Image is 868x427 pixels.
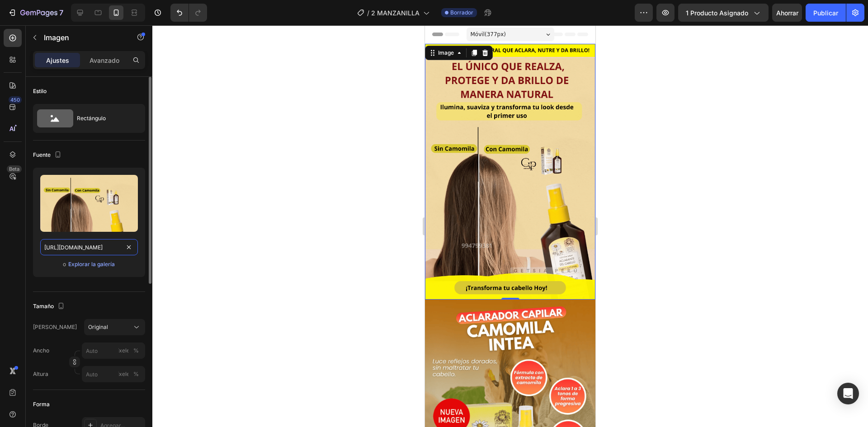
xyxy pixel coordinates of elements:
[40,239,138,255] input: https://ejemplo.com/imagen.jpg
[68,261,115,267] font: Explorar la galería
[4,4,67,22] button: 7
[686,9,748,17] font: 1 producto asignado
[114,371,132,377] font: píxeles
[88,324,108,330] font: Original
[68,260,115,269] button: Explorar la galería
[63,261,66,267] font: o
[118,345,129,356] button: %
[77,115,106,122] font: Rectángulo
[82,343,145,359] input: píxeles%
[33,324,77,330] font: [PERSON_NAME]
[44,32,121,43] p: Imagen
[33,151,51,158] font: Fuente
[133,347,139,354] font: %
[82,366,145,382] input: píxeles%
[33,371,48,377] font: Altura
[44,33,69,42] font: Imagen
[9,166,19,172] font: Beta
[33,303,54,310] font: Tamaño
[813,9,838,17] font: Publicar
[772,4,802,22] button: Ahorrar
[33,88,47,94] font: Estilo
[118,369,129,380] button: %
[59,8,63,17] font: 7
[90,56,119,64] font: Avanzado
[776,9,798,17] font: Ahorrar
[806,4,846,22] button: Publicar
[46,56,69,64] font: Ajustes
[678,4,769,22] button: 1 producto asignado
[84,319,145,335] button: Original
[170,4,207,22] div: Deshacer/Rehacer
[837,383,859,404] div: Abrir Intercom Messenger
[33,401,50,408] font: Forma
[450,9,473,16] font: Borrador
[131,369,142,380] button: píxeles
[425,25,595,427] iframe: Área de diseño
[10,97,20,103] font: 450
[131,345,142,356] button: píxeles
[40,175,138,232] img: imagen de vista previa
[133,371,139,377] font: %
[367,9,369,17] font: /
[114,347,132,354] font: píxeles
[371,9,420,17] font: 2 MANZANILLA
[33,347,49,354] font: Ancho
